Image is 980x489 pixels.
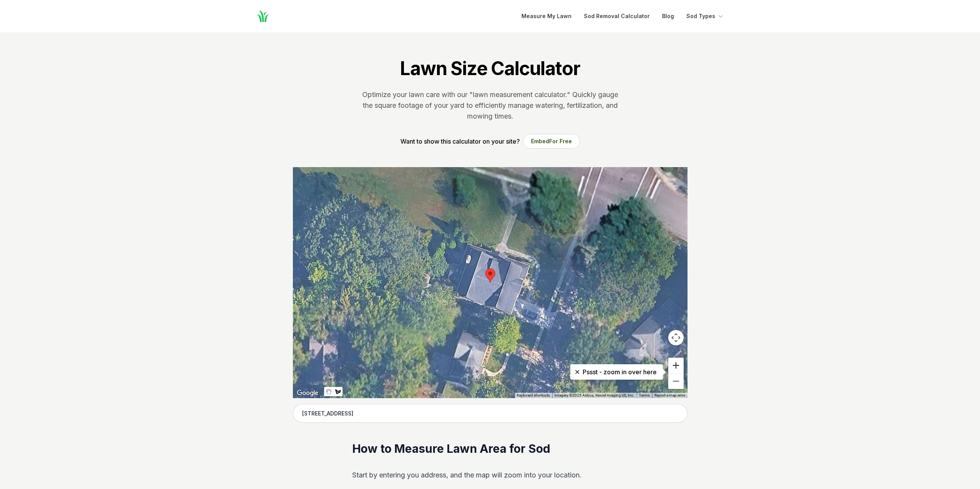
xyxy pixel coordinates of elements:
button: EmbedFor Free [523,134,580,149]
p: Optimize your lawn care with our "lawn measurement calculator." Quickly gauge the square footage ... [361,89,620,122]
span: Imagery ©2025 Airbus, Vexcel Imaging US, Inc. [555,393,634,397]
button: Keyboard shortcuts [517,393,550,398]
button: Stop drawing [324,387,333,396]
button: Sod Types [686,12,724,21]
a: Report a map error [654,393,685,397]
a: Terms (opens in new tab) [639,393,650,397]
h2: How to Measure Lawn Area for Sod [352,441,628,457]
a: Open this area in Google Maps (opens a new window) [295,388,320,398]
p: Start by entering you address, and the map will zoom into your location. [352,469,628,481]
p: Want to show this calculator on your site? [400,137,520,146]
h1: Lawn Size Calculator [400,57,580,80]
input: Enter your address to get started [293,404,688,423]
a: Measure My Lawn [521,12,572,21]
p: Pssst - zoom in over here [577,367,657,377]
a: Sod Removal Calculator [584,12,650,21]
button: Map camera controls [668,330,684,345]
a: Blog [662,12,674,21]
button: Zoom out [668,373,684,389]
button: Zoom in [668,358,684,373]
span: For Free [549,138,572,144]
img: Google [295,388,320,398]
button: Draw a shape [333,387,343,396]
